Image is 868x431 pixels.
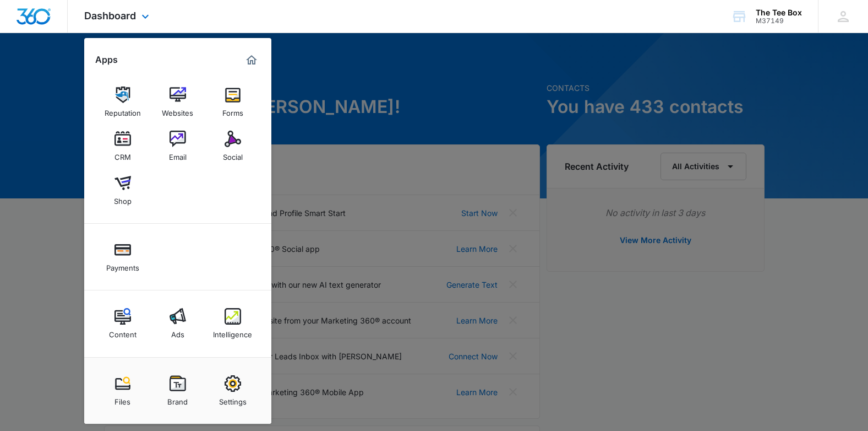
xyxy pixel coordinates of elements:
[95,55,118,65] h2: Apps
[102,370,144,412] a: Files
[102,236,144,278] a: Payments
[756,17,802,25] div: account id
[167,392,188,406] div: Brand
[84,10,136,21] span: Dashboard
[114,147,131,161] div: CRM
[102,81,144,123] a: Reputation
[102,169,144,211] a: Shop
[102,125,144,167] a: CRM
[106,258,139,272] div: Payments
[157,81,199,123] a: Websites
[756,8,802,17] div: account name
[157,125,199,167] a: Email
[171,325,184,339] div: Ads
[109,325,137,339] div: Content
[157,370,199,412] a: Brand
[114,191,132,206] div: Shop
[223,147,243,161] div: Social
[219,392,247,406] div: Settings
[212,370,254,412] a: Settings
[114,392,130,406] div: Files
[212,303,254,344] a: Intelligence
[222,103,243,117] div: Forms
[102,303,144,344] a: Content
[157,303,199,344] a: Ads
[105,103,141,117] div: Reputation
[213,325,252,339] div: Intelligence
[243,51,260,69] a: Marketing 360® Dashboard
[212,81,254,123] a: Forms
[169,147,187,161] div: Email
[162,103,193,117] div: Websites
[212,125,254,167] a: Social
